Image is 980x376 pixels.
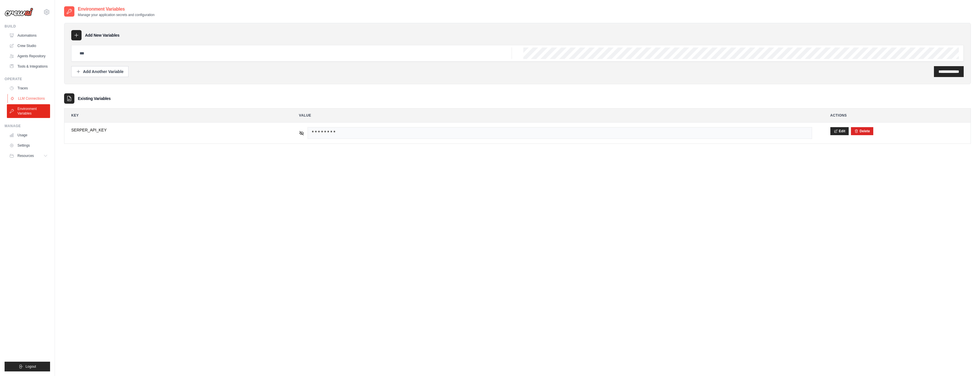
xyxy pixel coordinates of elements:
[7,104,50,118] a: Environment Variables
[78,13,155,17] p: Manage your application secrets and configuration
[78,6,155,13] h2: Environment Variables
[823,109,971,122] th: Actions
[7,62,50,71] a: Tools & Integrations
[7,94,51,103] a: LLM Connections
[7,84,50,93] a: Traces
[5,77,50,81] div: Operate
[854,129,870,133] button: Delete
[71,66,128,77] button: Add Another Variable
[7,31,50,40] a: Automations
[76,69,124,74] div: Add Another Variable
[85,32,120,38] h3: Add New Variables
[7,141,50,150] a: Settings
[25,364,36,369] span: Logout
[5,362,50,371] button: Logout
[17,153,34,158] span: Resources
[830,127,849,135] button: Edit
[71,127,281,133] span: SERPER_API_KEY
[7,52,50,61] a: Agents Repository
[5,124,50,128] div: Manage
[5,8,33,16] img: Logo
[7,131,50,140] a: Usage
[78,96,111,101] h3: Existing Variables
[292,109,819,122] th: Value
[7,151,50,160] button: Resources
[64,109,288,122] th: Key
[7,41,50,50] a: Crew Studio
[5,24,50,29] div: Build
